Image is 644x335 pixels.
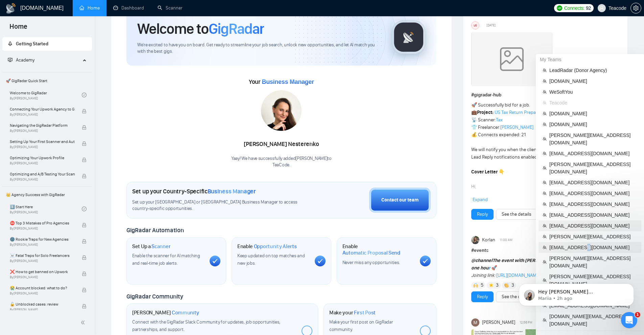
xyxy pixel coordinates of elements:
span: [EMAIL_ADDRESS][DOMAIN_NAME] [549,179,637,186]
a: Reply [477,211,488,218]
span: team [543,224,547,228]
span: team [543,68,547,72]
span: By [PERSON_NAME] [10,259,75,263]
a: See the details [502,293,531,301]
img: Mihir Thaker [471,318,479,327]
span: Connect with the GigRadar Slack Community for updates, job opportunities, partnerships, and support. [132,319,280,332]
span: Make your first post on GigRadar community. [329,319,393,332]
span: Your [249,78,314,86]
span: 92 [586,4,591,12]
span: team [543,166,547,170]
span: lock [82,109,87,114]
span: Opportunity Alerts [254,243,297,250]
span: By [PERSON_NAME] [10,177,75,182]
div: Yaay! We have successfully added [PERSON_NAME] to [231,155,332,168]
button: See the details [496,209,537,220]
span: user [599,6,604,10]
span: Getting Started [16,41,48,47]
span: team [543,122,547,126]
span: [EMAIL_ADDRESS][DOMAIN_NAME] [549,244,637,251]
span: Business Manager [262,78,314,85]
span: lock [82,158,87,162]
span: 1 [635,312,640,317]
a: [URL][DOMAIN_NAME] [496,272,540,278]
div: My Teams [536,54,644,65]
span: Home [4,22,33,36]
a: r [488,265,490,271]
span: Enable the scanner for AI matching and real-time job alerts. [132,253,200,266]
span: lock [82,141,87,146]
span: 🚀 GigRadar Quick Start [3,74,91,88]
img: logo [5,3,16,14]
iframe: Intercom live chat [621,312,637,328]
span: rocket [8,41,13,46]
span: By [PERSON_NAME] [10,145,75,149]
span: Academy [8,57,34,63]
strong: The event with [PERSON_NAME] will begin in one hou [471,258,587,271]
span: 😭 Account blocked: what to do? [10,285,75,291]
span: Navigating the GigRadar Platform [10,122,75,129]
a: Reply [477,293,488,301]
span: [PERSON_NAME][EMAIL_ADDRESS][DOMAIN_NAME] [549,131,637,146]
a: US Tax Return Preparer using Drake Software [495,110,587,115]
span: setting [631,5,641,11]
a: [PERSON_NAME] [500,124,533,130]
span: ❌ How to get banned on Upwork [10,268,75,275]
span: Optimizing Your Upwork Profile [10,154,75,161]
span: 🌚 Rookie Traps for New Agencies [10,236,75,243]
span: team [543,79,547,83]
img: upwork-logo.png [557,5,562,11]
span: ☠️ Fatal Traps for Solo Freelancers [10,252,75,259]
h1: Set Up a [132,243,170,250]
span: [EMAIL_ADDRESS][DOMAIN_NAME] [549,190,637,197]
span: 11:00 AM [500,237,512,243]
h1: # events [471,247,619,254]
span: Teacode [549,99,637,106]
span: By [PERSON_NAME] [10,291,75,295]
h1: [PERSON_NAME] [132,309,199,316]
button: Reply [471,291,494,302]
span: [PERSON_NAME][EMAIL_ADDRESS] [549,233,637,240]
span: lock [82,255,87,260]
span: Keep updated on top matches and new jobs. [237,253,305,266]
strong: Project: [477,110,494,115]
span: Scanner [151,243,170,250]
span: 3 [496,282,499,289]
span: GigRadar Community [126,293,183,300]
span: @channel [471,258,493,263]
h1: Enable [342,243,414,256]
button: Contact our team [369,188,431,213]
span: check-circle [82,207,87,211]
a: See the details [502,211,531,218]
span: By [PERSON_NAME] [10,161,75,165]
span: [EMAIL_ADDRESS][DOMAIN_NAME] [549,150,637,157]
a: homeHome [79,5,100,11]
span: Setting Up Your First Scanner and Auto-Bidder [10,138,75,145]
a: setting [630,5,641,11]
a: dashboardDashboard [113,5,144,11]
span: team [543,90,547,94]
h1: Set up your Country-Specific [132,188,256,195]
img: 🌟 [489,283,494,288]
span: [DOMAIN_NAME] [549,110,637,117]
span: Expand [473,197,488,202]
a: 1️⃣ Start HereBy[PERSON_NAME] [10,201,82,216]
span: double-left [80,319,87,326]
img: 👏 [504,283,509,288]
span: [PERSON_NAME] [482,319,515,326]
h1: Welcome to [137,20,264,38]
a: Welcome to GigRadarBy[PERSON_NAME] [10,88,82,102]
span: GigRadar [209,20,264,38]
img: weqQh+iSagEgQAAAABJRU5ErkJggg== [471,32,552,86]
span: team [543,213,547,217]
div: Contact our team [381,196,419,204]
span: lock [82,288,87,292]
span: team [543,151,547,155]
img: 🙌 [473,283,478,288]
span: team [543,235,547,239]
span: Community [172,309,199,316]
span: Academy [16,57,34,63]
a: searchScanner [158,5,183,11]
span: GigRadar Automation [126,226,184,234]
